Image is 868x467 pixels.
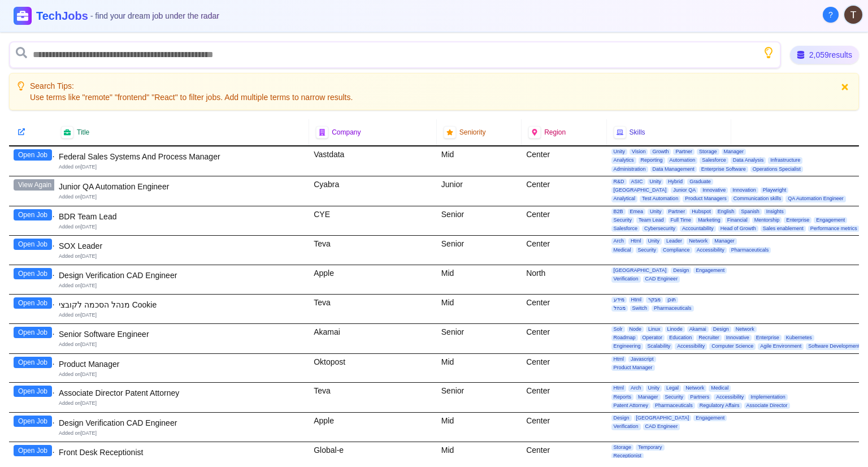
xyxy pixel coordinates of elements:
div: Design Verification CAD Engineer [59,270,305,281]
span: Growth [650,149,671,155]
span: [GEOGRAPHIC_DATA] [611,187,669,193]
span: Receptionist [611,453,644,459]
span: Node [627,326,644,332]
span: Medical [709,385,731,391]
p: Use terms like "remote" "frontend" "React" to filter jobs. Add multiple terms to narrow results. [30,92,353,103]
span: Engineering [611,343,643,349]
span: Partner [673,149,695,155]
span: Software Development [806,343,862,349]
span: Test Automation [640,196,680,202]
span: Data Management [650,166,697,172]
span: [GEOGRAPHIC_DATA] [611,267,669,274]
div: Added on [DATE] [59,253,305,260]
span: Enterprise [784,217,811,223]
button: Open Job [14,149,52,161]
div: Center [522,354,606,383]
img: User avatar [844,6,862,24]
span: Pharmaceuticals [652,305,694,312]
div: BDR Team Lead [59,211,305,222]
span: Sales enablement [761,226,806,232]
div: Senior [437,236,522,265]
span: Hubspot [689,209,713,215]
span: - find your dream job under the radar [90,11,219,20]
div: Mid [437,413,522,442]
span: Associate Director [744,403,790,409]
span: Innovative [700,187,728,193]
div: Center [522,176,606,206]
div: Teva [309,383,437,412]
span: Medical [611,247,633,253]
span: Emea [628,209,646,215]
span: Junior QA [671,187,698,193]
span: ? [828,9,833,20]
span: Salesforce [611,226,640,232]
button: Open Job [14,327,52,338]
span: Scalability [645,343,673,349]
span: Html [629,297,644,303]
span: Legal [664,385,681,391]
div: Akamai [309,324,437,353]
div: Added on [DATE] [59,223,305,231]
p: Search Tips: [30,80,353,92]
span: Linode [665,326,685,332]
span: Regulatory Affairs [697,403,742,409]
span: Network [687,238,710,244]
span: Leader [664,238,684,244]
div: Added on [DATE] [59,163,305,171]
span: Title [77,128,89,137]
span: Spanish [739,209,762,215]
span: Mentorship [752,217,782,223]
div: Center [522,383,606,412]
span: Solr [611,326,625,332]
span: Verification [611,276,641,282]
span: Seniority [459,128,486,137]
span: CAD Engineer [643,423,680,430]
div: Vastdata [309,146,437,176]
span: Playwright [761,187,789,193]
button: About Techjobs [823,7,839,23]
span: Computer Science [709,343,756,349]
span: Product Managers [683,196,729,202]
button: Open Job [14,297,52,309]
span: Innovative [724,335,752,341]
span: Automation [667,157,698,163]
span: Insights [764,209,786,215]
span: Operations Specialist [750,166,803,172]
div: Mid [437,295,522,323]
span: Pharmaceuticals [653,403,695,409]
span: Verification [611,423,641,430]
span: Security [636,247,659,253]
span: Linux [646,326,663,332]
button: Open Job [14,386,52,397]
span: Unity [646,385,662,391]
span: Reporting [639,157,665,163]
span: Company [332,128,361,137]
span: Partner [666,209,688,215]
span: מבקר [646,297,663,303]
div: Design Verification CAD Engineer [59,417,305,429]
span: Analytical [611,196,638,202]
span: Unity [648,209,664,215]
span: Roadmap [611,335,638,341]
div: Center [522,324,606,353]
span: Innovation [730,187,758,193]
div: North [522,265,606,294]
div: מנהל הסכמה לקובצי Cookie [59,299,305,310]
span: Agile Environment [758,343,804,349]
div: Federal Sales Systems And Process Manager [59,151,305,162]
span: Html [611,356,627,362]
span: Financial [725,217,750,223]
span: Cybersecurity [642,226,678,232]
span: Arch [611,238,627,244]
span: Education [667,335,694,341]
span: Engagement [693,267,727,274]
span: Engagement [693,415,727,421]
div: Center [522,206,606,236]
span: Security [611,217,635,223]
span: Design [611,415,632,421]
span: Infrastructure [768,157,802,163]
div: Added on [DATE] [59,371,305,378]
button: Open Job [14,416,52,427]
div: Junior [437,176,522,206]
button: Open Job [14,268,52,279]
